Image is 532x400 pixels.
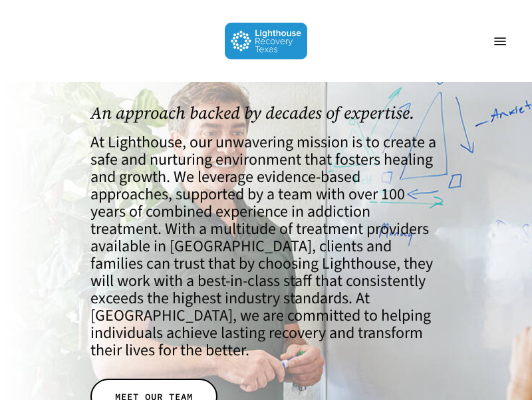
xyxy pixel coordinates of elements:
img: Lighthouse Recovery Texas [225,23,308,59]
h4: At Lighthouse, our unwavering mission is to create a safe and nurturing environment that fosters ... [90,134,442,359]
h1: An approach backed by decades of expertise. [90,103,442,123]
a: Navigation Menu [487,35,513,48]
